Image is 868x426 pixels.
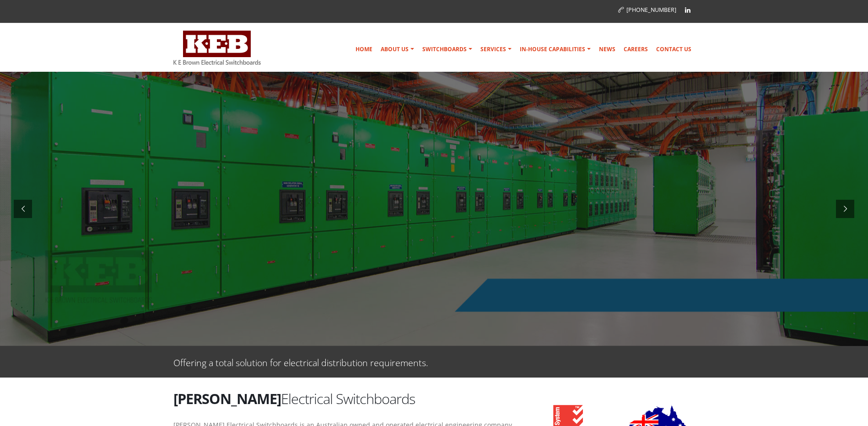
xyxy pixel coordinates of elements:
h2: Electrical Switchboards [173,389,517,408]
a: Careers [620,40,652,59]
a: In-house Capabilities [516,40,594,59]
a: Services [477,40,515,59]
a: News [595,40,619,59]
strong: [PERSON_NAME] [173,389,281,408]
a: Linkedin [681,3,695,17]
a: [PHONE_NUMBER] [618,6,676,14]
img: K E Brown Electrical Switchboards [173,31,261,65]
a: Contact Us [652,40,695,59]
p: Offering a total solution for electrical distribution requirements. [173,355,428,368]
a: Home [352,40,376,59]
a: Switchboards [419,40,476,59]
a: About Us [377,40,418,59]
